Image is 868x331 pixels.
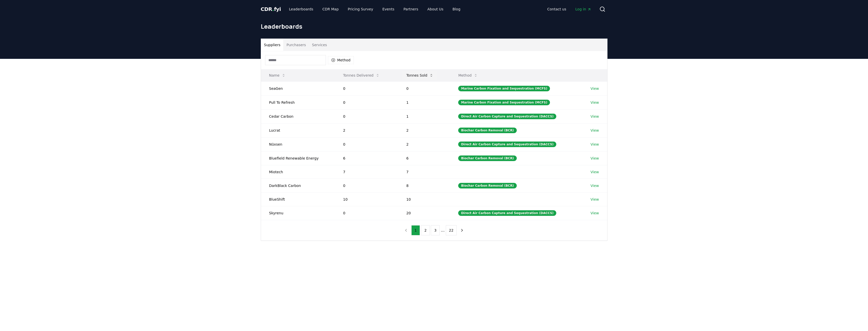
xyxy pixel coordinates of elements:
h1: Leaderboards [261,22,607,30]
div: Biochar Carbon Removal (BCR) [458,183,516,188]
td: Lucrat [261,123,335,137]
div: Marine Carbon Fixation and Sequestration (MCFS) [458,86,550,91]
button: 22 [446,225,457,235]
td: 8 [398,179,450,193]
td: 1 [398,109,450,123]
td: Bluefield Renewable Energy [261,151,335,165]
td: 10 [335,193,398,206]
td: Miotech [261,165,335,179]
div: Direct Air Carbon Capture and Sequestration (DACCS) [458,142,556,147]
button: 2 [421,225,430,235]
li: ... [441,227,445,233]
td: Pull To Refresh [261,95,335,109]
a: Pricing Survey [344,5,377,14]
td: 6 [335,151,398,165]
nav: Main [543,5,595,14]
a: View [590,128,599,133]
div: Direct Air Carbon Capture and Sequestration (DACCS) [458,210,556,216]
td: 2 [398,123,450,137]
a: Events [378,5,398,14]
a: Log in [571,5,595,14]
a: View [590,142,599,147]
td: Nūxsen [261,137,335,151]
td: 0 [335,81,398,95]
a: Leaderboards [285,5,317,14]
span: . [272,6,274,12]
td: 1 [398,95,450,109]
a: View [590,197,599,202]
td: 0 [335,95,398,109]
div: Biochar Carbon Removal (BCR) [458,128,516,133]
a: CDR Map [318,5,343,14]
div: Marine Carbon Fixation and Sequestration (MCFS) [458,100,550,105]
a: View [590,86,599,91]
button: Method [454,70,482,80]
a: Partners [399,5,422,14]
td: 0 [335,206,398,220]
td: 0 [335,109,398,123]
td: SeaGen [261,81,335,95]
a: View [590,114,599,119]
button: Purchasers [283,39,309,51]
td: 2 [398,137,450,151]
td: 20 [398,206,450,220]
button: 3 [431,225,440,235]
td: 6 [398,151,450,165]
a: View [590,183,599,188]
button: Services [309,39,330,51]
button: Method [328,56,354,64]
td: 0 [335,179,398,193]
button: Tonnes Delivered [339,70,384,80]
a: View [590,100,599,105]
td: 0 [335,137,398,151]
button: next page [458,225,466,235]
td: DarkBlack Carbon [261,179,335,193]
td: 7 [398,165,450,179]
td: 7 [335,165,398,179]
a: Blog [449,5,465,14]
span: Log in [575,7,591,12]
button: Name [265,70,290,80]
td: 10 [398,193,450,206]
td: Cedar Carbon [261,109,335,123]
a: CDR.fyi [261,6,281,13]
td: 2 [335,123,398,137]
nav: Main [285,5,464,14]
td: 0 [398,81,450,95]
a: About Us [423,5,447,14]
a: View [590,156,599,161]
button: 1 [411,225,420,235]
div: Direct Air Carbon Capture and Sequestration (DACCS) [458,114,556,119]
div: Biochar Carbon Removal (BCR) [458,155,516,161]
a: View [590,211,599,216]
td: BlueShift [261,193,335,206]
button: Tonnes Sold [402,70,437,80]
a: View [590,169,599,175]
td: Skyrenu [261,206,335,220]
span: CDR fyi [261,6,281,12]
a: Contact us [543,5,570,14]
button: Suppliers [261,39,284,51]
